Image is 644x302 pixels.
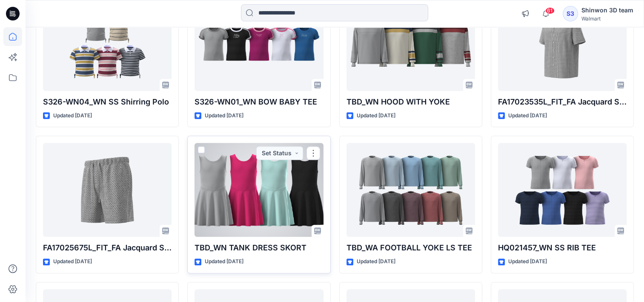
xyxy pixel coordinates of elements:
[195,96,323,108] p: S326-WN01_WN BOW BABY TEE
[508,257,547,266] p: Updated [DATE]
[357,257,395,266] p: Updated [DATE]
[581,5,633,15] div: Shinwon 3D team
[43,96,172,108] p: S326-WN04_WN SS Shirring Polo
[195,143,323,237] a: TBD_WN TANK DRESS SKORT
[43,242,172,254] p: FA17025675L_FIT_FA Jacquard Short
[357,111,395,120] p: Updated [DATE]
[43,143,172,237] a: FA17025675L_FIT_FA Jacquard Short
[563,6,578,21] div: S3
[53,111,92,120] p: Updated [DATE]
[498,242,627,254] p: HQ021457_WN SS RIB TEE
[508,111,547,120] p: Updated [DATE]
[346,143,475,237] a: TBD_WA FOOTBALL YOKE LS TEE
[205,111,243,120] p: Updated [DATE]
[581,15,633,22] div: Walmart
[195,242,323,254] p: TBD_WN TANK DRESS SKORT
[498,143,627,237] a: HQ021457_WN SS RIB TEE
[346,242,475,254] p: TBD_WA FOOTBALL YOKE LS TEE
[498,96,627,108] p: FA17023535L_FIT_FA Jacquard Shirt
[346,96,475,108] p: TBD_WN HOOD WITH YOKE
[205,257,243,266] p: Updated [DATE]
[545,7,555,14] span: 61
[53,257,92,266] p: Updated [DATE]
